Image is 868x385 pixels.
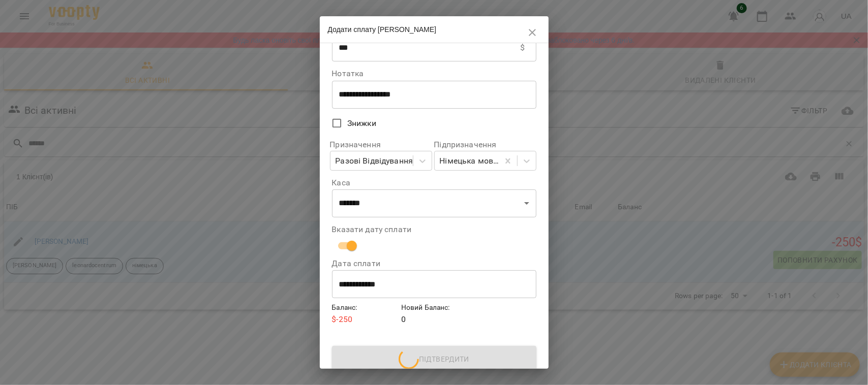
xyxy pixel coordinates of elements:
[440,155,500,167] div: Німецька мова 50хв індив
[434,141,536,149] label: Підпризначення
[332,260,536,268] label: Дата сплати
[332,226,536,234] label: Вказати дату сплати
[401,302,467,313] h6: Новий Баланс :
[332,313,398,326] p: $ -250
[332,302,398,313] h6: Баланс :
[336,155,413,167] div: Разові Відвідування
[328,25,437,34] span: Додати сплату [PERSON_NAME]
[330,141,432,149] label: Призначення
[332,70,536,78] label: Нотатка
[520,42,525,54] p: $
[347,117,376,130] span: Знижки
[399,300,469,327] div: 0
[332,179,536,187] label: Каса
